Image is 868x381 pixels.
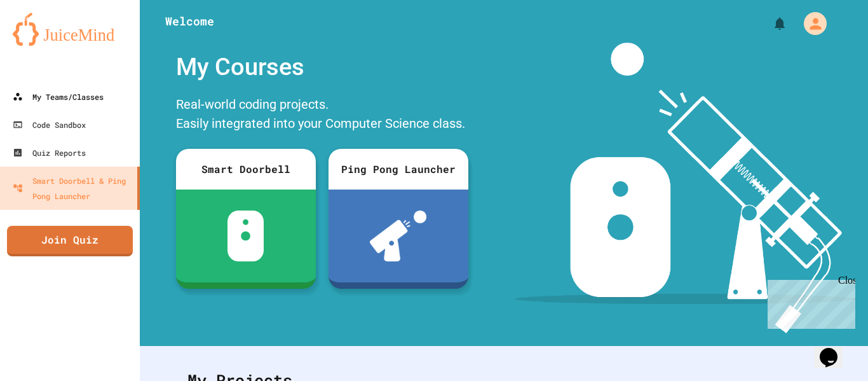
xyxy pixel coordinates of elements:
div: Quiz Reports [13,145,86,160]
img: banner-image-my-projects.png [515,43,856,333]
div: My Teams/Classes [13,89,104,104]
img: logo-orange.svg [13,13,127,46]
iframe: chat widget [815,330,855,368]
iframe: chat widget [763,275,855,329]
div: Code Sandbox [13,117,86,132]
img: ppl-with-ball.png [370,211,426,261]
div: Chat with us now!Close [5,5,88,81]
a: Join Quiz [7,226,133,256]
div: Smart Doorbell & Ping Pong Launcher [13,173,132,204]
div: Real-world coding projects. Easily integrated into your Computer Science class. [170,92,475,139]
div: My Account [790,9,830,38]
div: My Notifications [749,13,790,34]
img: sdb-white.svg [227,211,264,261]
div: Ping Pong Launcher [329,149,468,190]
div: Smart Doorbell [176,149,316,190]
div: My Courses [170,43,475,92]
